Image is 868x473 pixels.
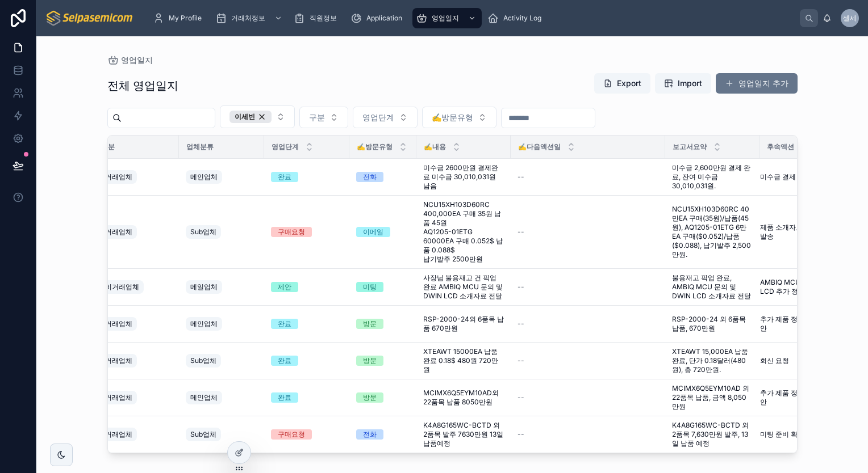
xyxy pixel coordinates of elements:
[518,393,658,402] a: --
[760,315,840,333] span: 추가 제품 정보 및 샘플 제안
[363,319,377,329] div: 방문
[760,172,840,181] a: 미수금 결제 일정 재확인
[356,227,410,237] a: 이메일
[278,282,291,292] div: 제안
[716,73,798,94] a: 영업일지 추가
[186,278,257,296] a: 메일업체
[678,78,702,89] span: Import
[518,282,524,292] span: --
[105,356,132,365] span: 거래업체
[190,319,218,328] span: 메인업체
[760,172,833,181] span: 미수금 결제 일정 재확인
[278,392,291,403] div: 완료
[518,430,524,439] span: --
[767,142,794,151] span: 후속액션
[149,8,210,28] a: My Profile
[760,388,840,407] span: 추가 제품 정보 및 샘플 제안
[594,73,650,94] button: Export
[422,107,496,128] button: Select Button
[299,107,348,128] button: Select Button
[105,430,132,439] span: 거래업체
[101,278,172,296] a: 비거래업체
[672,205,753,259] a: NCU15XH103D60RC 40만EA 구매(35원)/납품(45원), AQ1205-01ETG 6만EA 구매($0.052)/납품($0.088), 납기발주 2,500만원.
[169,14,202,23] span: My Profile
[190,356,216,365] span: Sub업체
[278,319,291,329] div: 완료
[672,315,753,333] a: RSP-2000-24 외 6품목 납품, 670만원
[101,223,172,241] a: 거래업체
[760,223,840,241] a: 제품 소개자료 및 견적서 발송
[432,14,459,23] span: 영업일지
[423,315,504,333] span: RSP-2000-24외 6품목 납품 670만원
[101,388,172,407] a: 거래업체
[105,227,132,236] span: 거래업체
[190,282,218,292] span: 메일업체
[423,200,504,264] a: NCU15XH103D60RC 400,000EA 구매 35원 납품 45원 AQ1205-01ETG 60000EA 구매 0.052$ 납품 0.088$ 납기발주 2500만원
[672,421,753,448] a: K4A8G165WC-BCTD 외 2품목 7,630만원 발주, 13일 납품 예정
[655,73,711,94] button: Import
[356,282,410,292] a: 미팅
[101,142,115,151] span: 구분
[356,429,410,440] a: 전화
[423,347,504,374] a: XTEAWT 15000EA 납품완료 0.18$ 480원 720만원
[101,315,172,333] a: 거래업체
[278,227,305,237] div: 구매요청
[423,163,504,191] a: 미수금 2600만원 결제완료 미수금 30,010,031원 남음
[271,319,343,329] a: 완료
[760,278,840,296] a: AMBIQ MCU 및 DWIN LCD 추가 정보 발송
[760,356,789,365] span: 회신 요청
[101,352,172,370] a: 거래업체
[353,107,418,128] button: Select Button
[271,227,343,237] a: 구매요청
[672,273,753,301] a: 불용재고 픽업 완료, AMBIQ MCU 문의 및 DWIN LCD 소개자료 전달
[363,282,377,292] div: 미팅
[186,388,257,407] a: 메인업체
[363,392,377,403] div: 방문
[518,319,524,328] span: --
[278,429,305,440] div: 구매요청
[672,347,753,374] a: XTEAWT 15,000EA 납품 완료, 단가 0.18달러(480원), 총 720만원.
[186,315,257,333] a: 메인업체
[760,356,840,365] a: 회신 요청
[363,429,377,440] div: 전화
[186,223,257,241] a: Sub업체
[503,14,541,23] span: Activity Log
[518,227,524,236] span: --
[231,14,265,23] span: 거래처정보
[356,172,410,182] a: 전화
[760,430,804,439] span: 미팅 준비 확인
[432,112,473,123] span: ✍️방문유형
[101,168,172,186] a: 거래업체
[423,421,504,448] span: K4A8G165WC-BCTD 외 2품목 발주 7630만원 13일 납품예정
[105,319,132,328] span: 거래업체
[105,393,132,402] span: 거래업체
[272,142,299,151] span: 영업단계
[105,282,139,292] span: 비거래업체
[423,388,504,407] a: MCIMX6Q5EYM10AD외 22품목 납품 8050만원
[356,319,410,329] a: 방문
[484,8,549,28] a: Activity Log
[271,392,343,403] a: 완료
[229,111,272,123] button: Unselect 20
[357,142,393,151] span: ✍️방문유형
[356,392,410,403] a: 방문
[101,425,172,444] a: 거래업체
[518,227,658,236] a: --
[190,227,216,236] span: Sub업체
[363,172,377,182] div: 전화
[423,273,504,301] a: 사장님 불용재고 건 픽업 완료 AMBIQ MCU 문의 및 DWIN LCD 소개자료 전달
[144,6,800,31] div: scrollable content
[186,425,257,444] a: Sub업체
[190,393,218,402] span: 메인업체
[363,227,383,237] div: 이메일
[518,282,658,292] a: --
[347,8,410,28] a: Application
[271,356,343,366] a: 완료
